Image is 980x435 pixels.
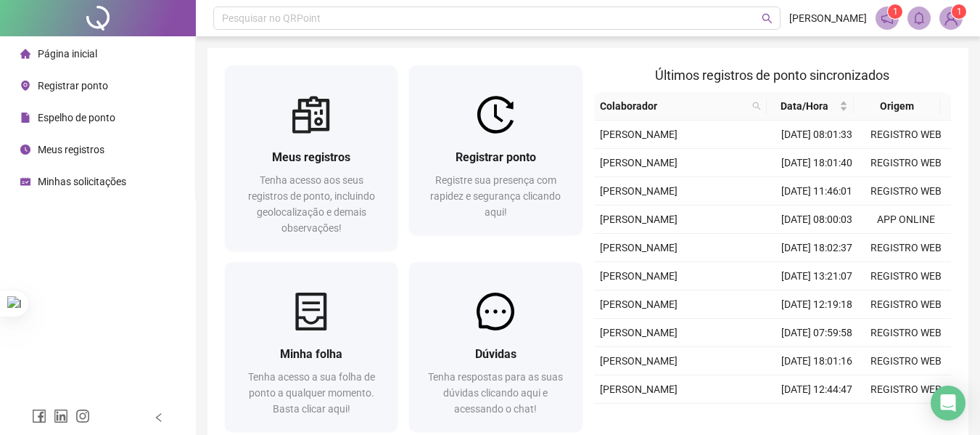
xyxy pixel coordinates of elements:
span: Minhas solicitações [38,176,126,187]
span: Dúvidas [475,347,516,361]
span: search [762,13,773,24]
td: [DATE] 11:46:01 [773,177,862,206]
span: file [20,113,30,123]
td: REGISTRO WEB [862,290,951,319]
span: notification [881,12,894,25]
span: [PERSON_NAME] [600,383,678,395]
span: search [749,95,764,117]
td: [DATE] 18:02:37 [773,234,862,262]
span: Meus registros [272,150,350,164]
td: [DATE] 08:00:03 [773,206,862,234]
img: 82102 [940,7,962,29]
td: REGISTRO WEB [862,347,951,375]
span: Data/Hora [773,98,836,114]
span: [PERSON_NAME] [600,355,678,367]
td: [DATE] 12:44:47 [773,375,862,404]
td: [DATE] 18:01:16 [773,347,862,375]
span: left [154,412,164,423]
span: [PERSON_NAME] [600,214,678,225]
td: [DATE] 08:01:33 [773,121,862,149]
a: Meus registrosTenha acesso aos seus registros de ponto, incluindo geolocalização e demais observa... [225,65,398,251]
span: Página inicial [38,48,97,60]
td: REGISTRO WEB [862,149,951,177]
td: APP ONLINE [862,206,951,234]
span: Minha folha [280,347,342,361]
span: Tenha respostas para as suas dúvidas clicando aqui e acessando o chat! [428,371,563,415]
td: [DATE] 18:01:40 [773,149,862,177]
a: DúvidasTenha respostas para as suas dúvidas clicando aqui e acessando o chat! [409,262,582,431]
span: home [20,49,30,59]
span: Tenha acesso aos seus registros de ponto, incluindo geolocalização e demais observações! [248,174,375,234]
span: 1 [893,7,898,17]
span: Últimos registros de ponto sincronizados [655,68,889,83]
span: Meus registros [38,144,104,155]
span: environment [20,81,30,91]
span: Registre sua presença com rapidez e segurança clicando aqui! [430,174,561,218]
span: schedule [20,176,30,187]
td: REGISTRO WEB [862,375,951,404]
td: [DATE] 07:59:58 [773,319,862,347]
span: [PERSON_NAME] [600,185,678,197]
span: Registrar ponto [456,150,536,164]
td: [DATE] 13:21:07 [773,262,862,290]
span: [PERSON_NAME] [789,10,867,26]
span: Espelho de ponto [38,112,115,123]
td: REGISTRO WEB [862,234,951,262]
span: Colaborador [600,98,747,114]
span: [PERSON_NAME] [600,298,678,310]
span: linkedin [54,409,68,423]
th: Data/Hora [767,92,853,121]
td: REGISTRO WEB [862,404,951,432]
span: 1 [957,7,962,17]
span: [PERSON_NAME] [600,242,678,253]
span: Tenha acesso a sua folha de ponto a qualquer momento. Basta clicar aqui! [248,371,375,415]
span: search [752,102,761,110]
th: Origem [854,92,940,121]
td: REGISTRO WEB [862,121,951,149]
span: bell [913,12,926,25]
span: Registrar ponto [38,80,108,92]
span: clock-circle [20,145,30,155]
a: Minha folhaTenha acesso a sua folha de ponto a qualquer momento. Basta clicar aqui! [225,262,398,431]
td: REGISTRO WEB [862,177,951,206]
sup: 1 [888,4,902,19]
span: facebook [32,409,46,423]
a: Registrar pontoRegistre sua presença com rapidez e segurança clicando aqui! [409,65,582,235]
span: [PERSON_NAME] [600,327,678,338]
span: instagram [75,409,90,423]
td: REGISTRO WEB [862,262,951,290]
td: REGISTRO WEB [862,319,951,347]
td: [DATE] 11:44:57 [773,404,862,432]
span: [PERSON_NAME] [600,270,678,282]
td: [DATE] 12:19:18 [773,290,862,319]
span: [PERSON_NAME] [600,129,678,140]
span: [PERSON_NAME] [600,157,678,168]
sup: Atualize o seu contato no menu Meus Dados [952,4,966,19]
div: Open Intercom Messenger [931,386,965,420]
